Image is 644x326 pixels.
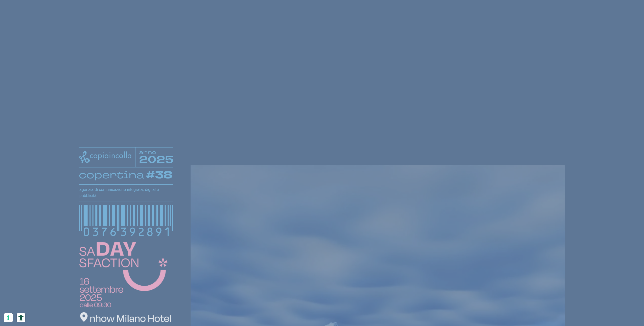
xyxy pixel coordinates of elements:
[17,313,25,322] button: Strumenti di accessibilità
[146,168,172,182] tspan: #38
[79,187,173,199] h1: agenzia di comunicazione integrata, digital e pubblicità
[4,313,13,322] button: Le tue preferenze relative al consenso per le tecnologie di tracciamento
[139,153,173,166] tspan: 2025
[139,148,156,156] tspan: anno
[79,168,144,181] tspan: copertina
